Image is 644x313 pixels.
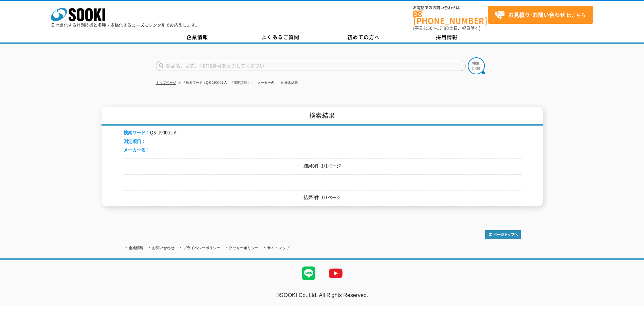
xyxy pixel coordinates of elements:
a: トップページ [156,81,176,85]
strong: お見積り･お問い合わせ [508,11,565,19]
span: (平日 ～ 土日、祝日除く) [413,25,480,31]
h1: 検索結果 [102,107,543,126]
a: 企業情報 [129,246,144,250]
img: YouTube [322,260,349,287]
li: QS-190001-A [124,129,177,136]
span: 初めての方へ [347,33,380,41]
a: プライバシーポリシー [183,246,220,250]
a: クッキーポリシー [229,246,259,250]
p: 結果0件 1/1ページ [124,162,521,169]
span: お電話でのお問い合わせは [413,6,488,10]
span: はこちら [495,10,586,20]
a: お見積り･お問い合わせはこちら [488,6,593,24]
a: お問い合わせ [152,246,174,250]
input: 商品名、型式、NETIS番号を入力してください [156,61,466,71]
img: LINE [295,260,322,287]
a: テストMail [618,299,644,305]
a: 採用情報 [405,32,489,42]
a: サイトマップ [267,246,290,250]
span: 測定項目： [124,138,146,144]
a: [PHONE_NUMBER] [413,11,488,24]
span: 8:50 [423,25,433,31]
img: btn_search.png [468,57,485,74]
li: 「検索ワード：QS-190001-A」「測定項目：」「メーカー名：」の検索結果 [177,79,298,87]
a: 初めての方へ [322,32,405,42]
span: 検索ワード： [124,129,150,135]
a: よくあるご質問 [239,32,322,42]
span: 17:30 [437,25,449,31]
img: トップページへ [485,230,521,239]
p: 日々進化する計測技術と多種・多様化するニーズにレンタルでお応えします。 [51,23,200,27]
p: 結果0件 1/1ページ [124,194,521,201]
a: 企業情報 [156,32,239,42]
span: メーカー名： [124,146,150,153]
